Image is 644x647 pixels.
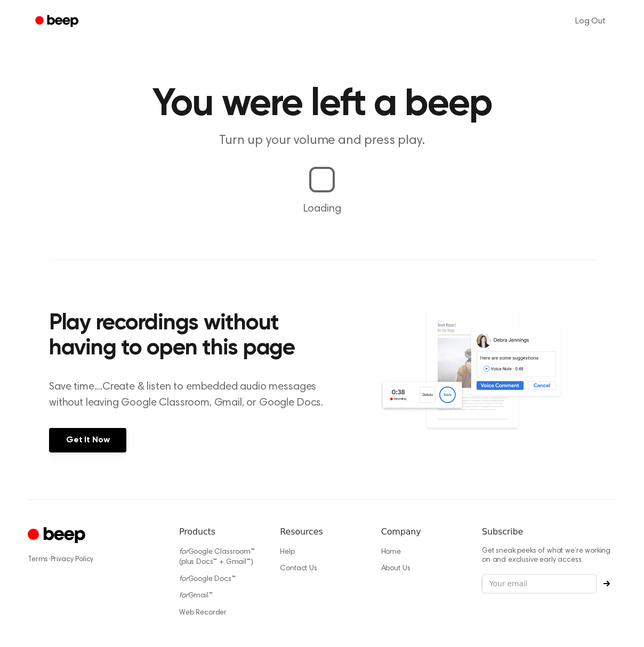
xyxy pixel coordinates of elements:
[597,580,616,587] button: Subscribe
[28,554,162,565] div: ·
[179,525,263,538] h6: Products
[179,576,188,583] i: for
[381,548,401,556] a: Home
[179,548,188,556] i: for
[179,592,188,600] i: for
[482,547,616,565] p: Get sneak peeks of what we’re working on and exclusive early access.
[49,379,336,411] p: Save time....Create & listen to embedded audio messages without leaving Google Classroom, Gmail, ...
[381,565,410,572] a: About Us
[482,574,597,594] input: Your email
[482,525,616,538] h6: Subscribe
[49,428,126,452] a: Get It Now
[379,308,595,451] img: Voice Comments on Docs and Recording Widget
[28,525,88,546] a: Cruip
[381,525,465,538] h6: Company
[13,201,631,217] p: Loading
[280,525,364,538] h6: Resources
[179,609,227,617] a: Web Recorder
[280,565,317,572] a: Contact Us
[280,548,294,556] a: Help
[49,311,336,362] h2: Play recordings without having to open this page
[28,11,88,32] a: Beep
[117,132,527,150] p: Turn up your volume and press play.
[28,556,48,563] a: Terms
[565,9,616,34] a: Log Out
[51,556,94,563] a: Privacy Policy
[179,548,255,567] a: forGoogle Classroom™ (plus Docs™ + Gmail™)
[49,85,595,124] h1: You were left a beep
[179,576,236,583] a: forGoogle Docs™
[179,592,213,600] a: forGmail™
